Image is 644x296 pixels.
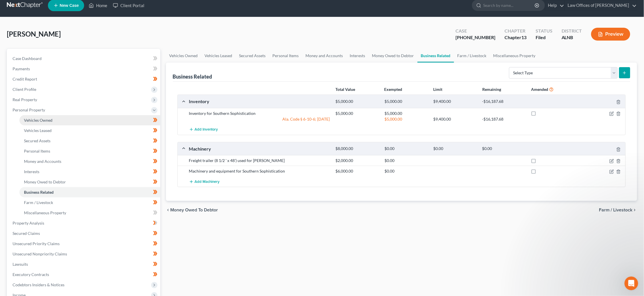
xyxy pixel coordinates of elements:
a: Lawsuits [8,259,160,269]
div: $9,400.00 [430,116,479,122]
span: Executory Contracts [13,272,49,277]
a: Executory Contracts [8,269,160,280]
a: Farm / Livestock [454,49,490,63]
a: Business Related [418,49,454,63]
a: Help [545,0,564,11]
a: Secured Claims [8,228,160,239]
a: Interests [347,49,369,63]
i: chevron_left [166,208,171,212]
div: Ala. Code § 6-10-6; [DATE] [186,116,333,122]
span: Farm / Livestock [24,200,53,205]
div: Filed [536,34,552,41]
span: Secured Claims [13,231,40,236]
div: Status [536,28,552,34]
a: Vehicles Owned [166,49,201,63]
span: Money and Accounts [24,159,61,164]
div: $8,000.00 [333,146,382,151]
strong: Exempted [384,87,402,92]
span: Money Owed to Debtor [171,208,218,212]
div: $5,000.00 [333,99,382,104]
a: Secured Assets [19,136,160,146]
a: Home [86,0,110,11]
span: Codebtors Insiders & Notices [13,282,64,287]
a: Payments [8,64,160,74]
div: Business Related [173,73,212,80]
button: Preview [591,28,630,41]
span: Personal Property [13,107,45,112]
span: Add Inventory [195,127,218,132]
a: Property Analysis [8,218,160,228]
a: Farm / Livestock [19,197,160,208]
button: Add Machinery [189,176,220,187]
a: Unsecured Priority Claims [8,239,160,249]
div: $0.00 [382,168,430,174]
span: Payments [13,66,30,71]
strong: Remaining [482,87,501,92]
div: District [562,28,582,34]
div: Case [455,28,495,34]
div: Freight trailer (8 1/2 ' x 48') used for [PERSON_NAME] [186,158,333,163]
span: Unsecured Priority Claims [13,241,60,246]
span: Miscellaneous Property [24,210,66,215]
strong: Limit [434,87,443,92]
a: Business Related [19,187,160,197]
span: Interests [24,169,39,174]
a: Client Portal [110,0,147,11]
span: Farm / Livestock [599,208,633,212]
div: Inventory [186,98,333,104]
button: Add Inventory [189,124,218,135]
div: -$16,187.68 [479,116,528,122]
div: $5,000.00 [382,99,430,104]
span: Money Owed to Debtor [24,179,66,184]
span: Add Machinery [195,179,220,184]
span: New Case [60,3,79,8]
a: Credit Report [8,74,160,84]
a: Vehicles Leased [19,125,160,136]
span: Vehicles Leased [24,128,52,133]
a: Money and Accounts [19,156,160,167]
a: Money Owed to Debtor [19,177,160,187]
a: Money Owed to Debtor [369,49,418,63]
a: Money and Accounts [302,49,347,63]
span: 13 [521,35,526,40]
span: Real Property [13,97,37,102]
div: $5,000.00 [382,111,430,116]
span: Secured Assets [24,138,50,143]
div: Inventory for Southern Sophistication [186,111,333,116]
div: Chapter [505,34,526,41]
a: Unsecured Nonpriority Claims [8,249,160,259]
a: Secured Assets [236,49,269,63]
a: Vehicles Owned [19,115,160,125]
div: $0.00 [382,146,430,151]
button: chevron_left Money Owed to Debtor [166,208,218,212]
iframe: Intercom live chat [625,277,638,290]
a: Personal Items [19,146,160,156]
span: Client Profile [13,87,36,92]
div: $6,000.00 [333,168,382,174]
span: Property Analysis [13,221,44,225]
span: Unsecured Nonpriority Claims [13,251,67,256]
div: -$16,187.68 [479,99,528,104]
a: Law Offices of [PERSON_NAME] [565,0,637,11]
span: [PERSON_NAME] [7,30,61,38]
span: Vehicles Owned [24,118,52,123]
span: Case Dashboard [13,56,42,61]
div: Chapter [505,28,526,34]
div: $0.00 [430,146,479,151]
div: $5,000.00 [333,111,382,116]
strong: Amended [531,87,548,92]
a: Miscellaneous Property [490,49,539,63]
button: Farm / Livestock chevron_right [599,208,637,212]
div: $0.00 [382,158,430,163]
strong: Total Value [335,87,355,92]
div: $5,000.00 [382,116,430,122]
div: $9,400.00 [430,99,479,104]
i: chevron_right [633,208,637,212]
div: $0.00 [479,146,528,151]
span: Lawsuits [13,262,28,267]
div: $2,000.00 [333,158,382,163]
div: ALNB [562,34,582,41]
a: Miscellaneous Property [19,208,160,218]
span: Personal Items [24,149,50,153]
div: Machinery and equipment for Southern Sophistication [186,168,333,174]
